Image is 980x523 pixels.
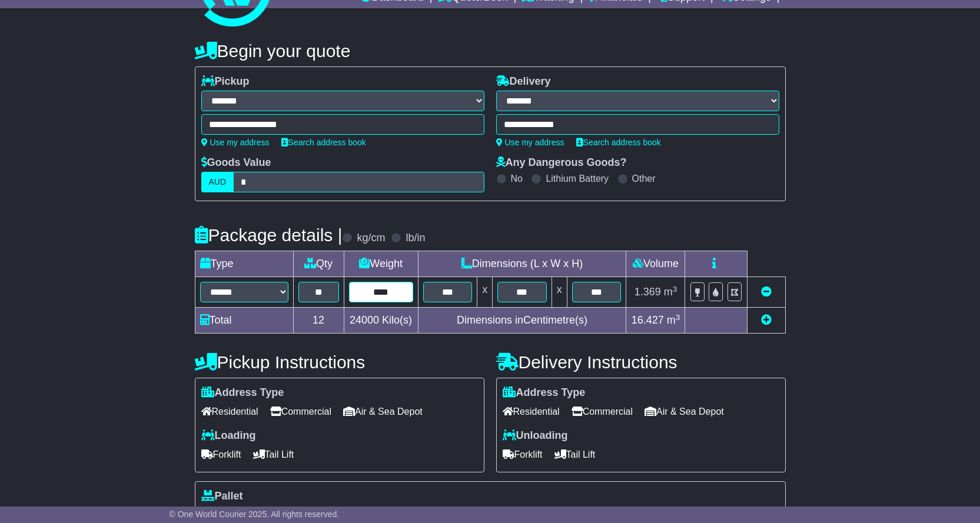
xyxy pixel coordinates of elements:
span: Forklift [201,445,241,464]
span: © One World Courier 2025. All rights reserved. [170,509,340,519]
a: Use my address [201,138,270,147]
h4: Package details | [195,225,343,245]
label: Delivery [496,75,551,88]
td: Qty [293,251,344,277]
span: Air & Sea Depot [645,402,724,421]
h4: Delivery Instructions [496,352,786,372]
td: 12 [293,308,344,334]
a: Use my address [496,138,564,147]
label: Unloading [503,429,568,442]
a: Search address book [576,138,661,147]
label: No [511,173,523,184]
span: Tail Lift [253,445,294,464]
span: 1.369 [634,286,661,298]
td: x [477,277,493,308]
span: Air & Sea Depot [343,402,423,421]
span: 16.427 [632,314,664,326]
span: Tail Lift [554,445,596,464]
td: Total [195,308,293,334]
span: Forklift [503,445,543,464]
a: Search address book [281,138,366,147]
label: Any Dangerous Goods? [496,156,627,169]
label: Lithium Battery [546,173,609,184]
label: kg/cm [357,232,385,245]
span: Residential [201,402,258,421]
sup: 3 [676,313,680,322]
td: Volume [626,251,685,277]
label: Address Type [201,387,284,399]
label: Address Type [503,387,586,399]
label: Goods Value [201,156,271,169]
label: Other [632,173,656,184]
td: Dimensions in Centimetre(s) [418,308,626,334]
td: Kilo(s) [344,308,418,334]
a: Add new item [761,314,772,326]
label: AUD [201,172,234,192]
label: lb/in [406,232,425,245]
td: Type [195,251,293,277]
span: m [664,286,677,298]
label: Loading [201,429,256,442]
label: Pallet [201,490,243,503]
td: Dimensions (L x W x H) [418,251,626,277]
span: m [667,314,680,326]
span: Commercial [572,402,633,421]
span: Commercial [270,402,331,421]
sup: 3 [673,285,677,294]
span: Residential [503,402,560,421]
label: Pickup [201,75,250,88]
span: 24000 [350,314,379,326]
td: x [552,277,567,308]
a: Remove this item [761,286,772,298]
td: Weight [344,251,418,277]
h4: Begin your quote [195,41,786,61]
h4: Pickup Instructions [195,352,484,372]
